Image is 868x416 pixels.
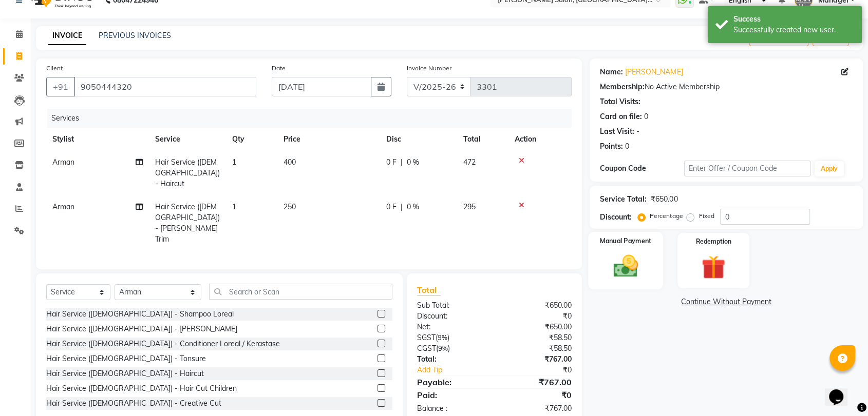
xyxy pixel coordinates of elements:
[508,128,572,151] th: Action
[606,252,646,281] img: _cash.svg
[401,157,403,168] span: |
[407,157,419,168] span: 0 %
[52,202,74,211] span: Arman
[600,82,853,92] div: No Active Membership
[457,128,508,151] th: Total
[600,212,632,223] div: Discount:
[46,128,149,151] th: Stylist
[99,31,171,40] a: PREVIOUS INVOICES
[407,64,451,73] label: Invoice Number
[495,322,580,332] div: ₹650.00
[600,67,623,77] div: Name:
[495,332,580,343] div: ₹58.50
[463,157,476,167] span: 472
[625,141,629,152] div: 0
[733,25,854,35] div: Successfully created new user.
[149,128,226,151] th: Service
[495,311,580,322] div: ₹0
[636,126,639,137] div: -
[600,126,634,137] div: Last Visit:
[644,111,648,122] div: 0
[386,202,397,212] span: 0 F
[438,333,447,342] span: 9%
[592,296,861,307] a: Continue Without Payment
[407,202,419,212] span: 0 %
[409,343,495,354] div: ( )
[226,128,277,151] th: Qty
[495,389,580,401] div: ₹0
[409,376,495,388] div: Payable:
[46,309,234,320] div: Hair Service ([DEMOGRAPHIC_DATA]) - Shampoo Loreal
[495,376,580,388] div: ₹767.00
[46,64,63,73] label: Client
[380,128,457,151] th: Disc
[600,111,642,122] div: Card on file:
[650,211,683,221] label: Percentage
[409,311,495,322] div: Discount:
[825,375,858,406] iframe: chat widget
[699,211,714,221] label: Fixed
[694,252,732,282] img: _gift.svg
[684,161,810,176] input: Enter Offer / Coupon Code
[232,202,236,211] span: 1
[600,82,645,92] div: Membership:
[74,77,256,96] input: Search by Name/Mobile/Email/Code
[600,96,640,107] div: Total Visits:
[48,27,86,45] a: INVOICE
[272,64,286,73] label: Date
[495,403,580,414] div: ₹767.00
[651,194,677,205] div: ₹650.00
[409,365,508,375] a: Add Tip
[495,343,580,354] div: ₹58.50
[47,109,579,128] div: Services
[417,333,436,342] span: SGST
[52,157,74,167] span: Arman
[600,141,623,152] div: Points:
[46,353,206,364] div: Hair Service ([DEMOGRAPHIC_DATA]) - Tonsure
[409,300,495,311] div: Sub Total:
[232,157,236,167] span: 1
[46,383,237,394] div: Hair Service ([DEMOGRAPHIC_DATA]) - Hair Cut Children
[46,398,221,409] div: Hair Service ([DEMOGRAPHIC_DATA]) - Creative Cut
[495,300,580,311] div: ₹650.00
[815,161,844,176] button: Apply
[46,339,280,349] div: Hair Service ([DEMOGRAPHIC_DATA]) - Conditioner Loreal / Kerastase
[284,202,296,211] span: 250
[438,344,448,352] span: 9%
[463,202,476,211] span: 295
[277,128,380,151] th: Price
[409,403,495,414] div: Balance :
[625,67,683,77] a: [PERSON_NAME]
[284,157,296,167] span: 400
[600,236,652,246] label: Manual Payment
[495,354,580,365] div: ₹767.00
[155,202,220,244] span: Hair Service ([DEMOGRAPHIC_DATA]) - [PERSON_NAME] Trim
[417,285,441,295] span: Total
[386,157,397,168] span: 0 F
[155,157,220,188] span: Hair Service ([DEMOGRAPHIC_DATA]) - Haircut
[46,77,75,96] button: +91
[695,237,731,246] label: Redemption
[733,14,854,25] div: Success
[409,332,495,343] div: ( )
[409,354,495,365] div: Total:
[508,365,579,375] div: ₹0
[600,194,647,205] div: Service Total:
[409,389,495,401] div: Paid:
[409,322,495,332] div: Net:
[46,368,204,379] div: Hair Service ([DEMOGRAPHIC_DATA]) - Haircut
[600,163,684,174] div: Coupon Code
[417,344,436,353] span: CGST
[401,202,403,212] span: |
[209,284,392,300] input: Search or Scan
[46,324,237,334] div: Hair Service ([DEMOGRAPHIC_DATA]) - [PERSON_NAME]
